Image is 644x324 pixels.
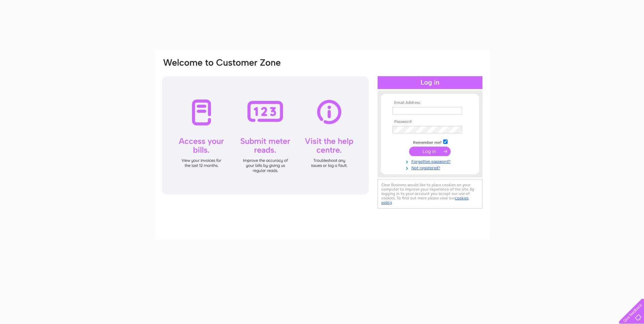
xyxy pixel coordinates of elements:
[409,147,451,156] input: Submit
[391,120,469,124] th: Password:
[391,138,469,145] td: Remember me?
[392,158,469,164] a: Forgotten password?
[381,196,469,205] a: cookies policy
[391,101,469,105] th: Email Address:
[378,179,482,209] div: Clear Business would like to place cookies on your computer to improve your experience of the sit...
[392,164,469,171] a: Not registered?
